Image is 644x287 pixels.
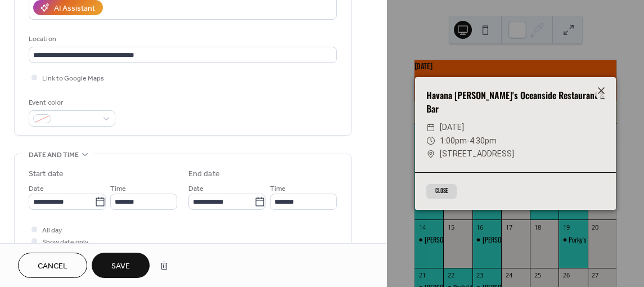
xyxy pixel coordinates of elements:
[188,183,204,195] span: Date
[29,149,79,161] span: Date and time
[92,253,150,278] button: Save
[54,3,95,15] div: AI Assistant
[38,261,67,272] span: Cancel
[440,136,467,145] span: 1:00pm
[42,225,62,236] span: All day
[270,183,286,195] span: Time
[426,147,435,161] div: ​
[111,261,130,272] span: Save
[29,97,113,109] div: Event color
[29,33,335,45] div: Location
[440,147,514,161] span: [STREET_ADDRESS]
[467,136,470,145] span: -
[440,121,464,134] span: [DATE]
[426,134,435,148] div: ​
[18,253,87,278] button: Cancel
[29,168,64,180] div: Start date
[426,121,435,134] div: ​
[470,136,497,145] span: 4:30pm
[188,168,220,180] div: End date
[415,88,616,115] div: Havana [PERSON_NAME]'s Oceanside Restaurant & Bar
[29,183,44,195] span: Date
[42,73,104,84] span: Link to Google Maps
[426,184,457,199] button: Close
[110,183,126,195] span: Time
[42,236,88,248] span: Show date only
